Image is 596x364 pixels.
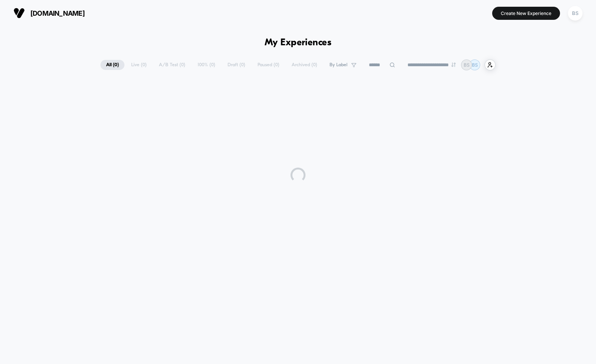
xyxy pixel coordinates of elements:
div: BS [568,6,583,21]
button: [DOMAIN_NAME] [11,7,87,19]
span: By Label [329,62,347,68]
button: Create New Experience [492,7,560,20]
img: end [451,62,456,67]
button: BS [566,6,585,21]
h1: My Experiences [265,37,332,48]
span: All ( 0 ) [100,60,124,70]
img: Visually logo [13,7,25,19]
p: BS [464,62,470,68]
p: BS [472,62,478,68]
span: [DOMAIN_NAME] [30,9,85,17]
